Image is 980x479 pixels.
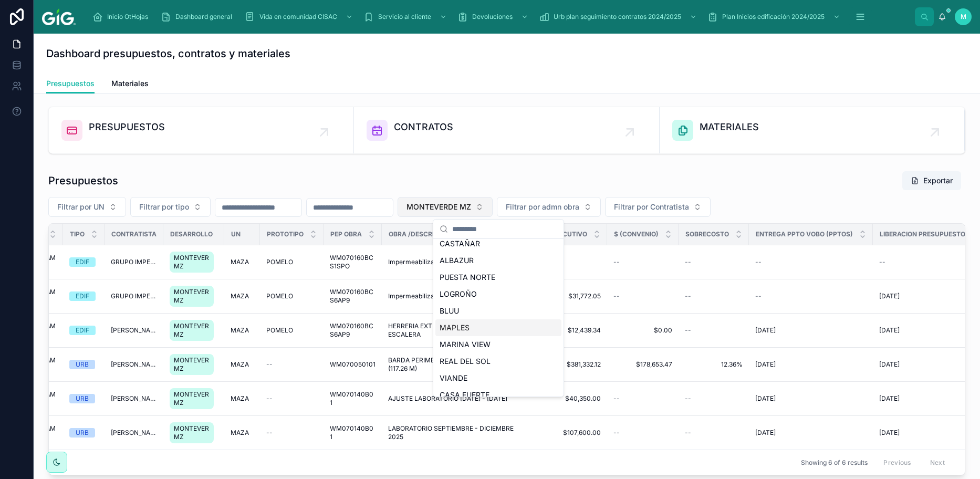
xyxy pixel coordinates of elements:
[231,394,254,403] a: MAZA
[613,394,672,403] a: --
[107,13,148,21] span: Inicio OtHojas
[685,292,743,300] a: --
[685,394,691,403] span: --
[613,429,620,437] span: --
[266,326,293,335] span: POMELO
[174,288,210,305] span: MONTEVERDE MZ
[266,258,293,266] span: POMELO
[440,255,474,266] span: ALBAZUR
[704,7,846,26] a: Plan Inicios edificación 2024/2025
[266,429,317,437] a: --
[231,292,249,300] span: MAZA
[69,394,98,403] a: URB
[111,258,157,266] span: GRUPO IMPERQUIMIA DE MAZATLAN S.A. DE C.V. 2300000199
[388,258,478,266] span: Impermeabilización de azotea
[388,292,478,300] span: Impermeabilización de azotea
[69,360,98,369] a: URB
[111,326,157,335] a: [PERSON_NAME] 2300002411
[330,424,376,441] a: WM070140B01
[330,254,376,270] span: WM070160BCS1SPO
[89,7,155,26] a: Inicio OtHojas
[76,326,89,335] div: EDIF
[378,13,431,21] span: Servicio al cliente
[388,292,514,300] a: Impermeabilización de azotea
[685,292,691,300] span: --
[685,258,743,266] a: --
[174,254,210,270] span: MONTEVERDE MZ
[722,13,825,21] span: Plan Inicios edificación 2024/2025
[330,230,362,238] span: PEP OBRA
[330,360,376,369] span: WM070050101
[388,424,514,441] span: LABORATORIO SEPTIEMBRE - DICIEMBRE 2025
[69,291,98,301] a: EDIF
[685,326,743,335] a: --
[231,429,249,437] span: MAZA
[879,292,900,300] span: [DATE]
[440,373,467,383] span: VIANDE
[526,429,601,437] a: $107,600.00
[42,8,76,25] img: App logo
[613,326,672,335] span: $0.00
[330,322,376,339] a: WM070160BCS6AP9
[111,230,157,238] span: Contratista
[266,394,273,403] span: --
[266,326,317,335] a: POMELO
[388,322,514,339] a: HERRERIA EXTERIOR, BARANDAL DE ESCALERA
[267,230,304,238] span: Prototipo
[879,429,900,437] span: [DATE]
[440,238,480,249] span: CASTAÑAR
[84,5,915,28] div: scrollable content
[158,7,239,26] a: Dashboard general
[266,394,317,403] a: --
[330,390,376,407] span: WM070140B01
[175,13,232,21] span: Dashboard general
[454,7,534,26] a: Devoluciones
[170,249,218,275] a: MONTEVERDE MZ
[685,429,743,437] a: --
[394,120,453,134] span: CONTRATOS
[801,459,868,467] span: Showing 6 of 6 results
[76,257,89,267] div: EDIF
[231,429,254,437] a: MAZA
[111,429,157,437] a: [PERSON_NAME] 2400000016
[755,394,867,403] a: [DATE]
[755,429,867,437] a: [DATE]
[266,360,273,369] span: --
[614,230,659,238] span: $ (CONVENIO)
[388,356,514,373] span: BARDA PERIMETRAL LÍMITE PONIENTE (117.26 M)
[69,428,98,438] a: URB
[57,202,105,212] span: Filtrar por UN
[902,171,961,190] button: Exportar
[69,257,98,267] a: EDIF
[406,202,471,212] span: MONTEVERDE MZ
[440,322,470,333] span: MAPLES
[170,230,213,238] span: Desarrollo
[755,258,762,266] span: --
[76,394,89,403] div: URB
[174,356,210,373] span: MONTEVERDE MZ
[497,197,601,217] button: Select Button
[685,394,743,403] a: --
[388,258,514,266] a: Impermeabilización de azotea
[440,390,489,400] span: CASA FUERTE
[242,7,358,26] a: Vida en comunidad CISAC
[76,428,89,438] div: URB
[685,258,691,266] span: --
[756,230,853,238] span: ENTREGA PPTO VOBO (PPTOS)
[554,13,681,21] span: Urb plan seguimiento contratos 2024/2025
[440,289,477,299] span: LOGROÑO
[685,230,729,238] span: SOBRECOSTO
[526,394,601,403] a: $40,350.00
[700,120,759,134] span: MATERIALES
[440,339,491,350] span: MARINA VIEW
[111,394,157,403] span: [PERSON_NAME] 2400000016
[170,318,218,343] a: MONTEVERDE MZ
[879,258,885,266] span: --
[139,202,189,212] span: Filtrar por tipo
[961,13,966,21] span: M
